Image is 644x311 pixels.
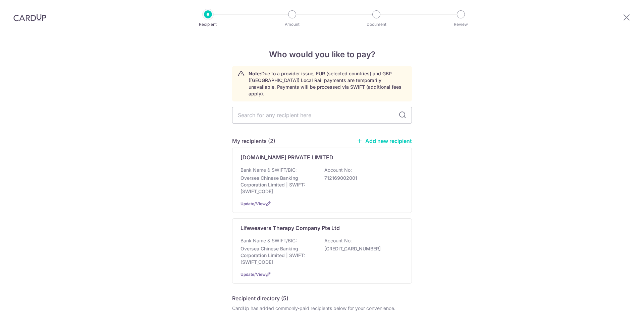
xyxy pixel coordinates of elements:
a: Add new recipient [357,138,412,144]
p: Oversea Chinese Banking Corporation Limited | SWIFT: [SWIFT_CODE] [240,175,316,195]
p: [DOMAIN_NAME] PRIVATE LIMITED [240,153,333,161]
p: Oversea Chinese Banking Corporation Limited | SWIFT: [SWIFT_CODE] [240,245,316,265]
p: Account No: [324,167,352,173]
h5: My recipients (2) [232,137,275,145]
p: Review [436,21,486,28]
a: Update/View [240,201,266,206]
p: Lifeweavers Therapy Company Pte Ltd [240,224,340,232]
p: Bank Name & SWIFT/BIC: [240,237,297,244]
p: Document [352,21,401,28]
input: Search for any recipient here [232,107,412,124]
p: [CREDIT_CARD_NUMBER] [324,245,399,252]
p: Recipient [183,21,233,28]
img: CardUp [13,13,46,21]
p: Amount [267,21,317,28]
a: Update/View [240,272,266,277]
p: Due to a provider issue, EUR (selected countries) and GBP ([GEOGRAPHIC_DATA]) Local Rail payments... [249,70,406,97]
strong: Note: [249,71,261,76]
p: Account No: [324,237,352,244]
p: Bank Name & SWIFT/BIC: [240,167,297,173]
p: 712169002001 [324,175,399,181]
h5: Recipient directory (5) [232,294,288,302]
h4: Who would you like to pay? [232,49,412,61]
